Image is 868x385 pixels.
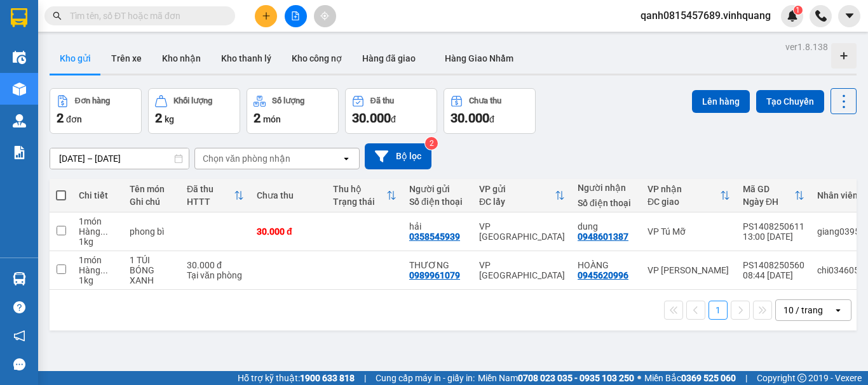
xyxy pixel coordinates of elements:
[578,198,635,208] div: Số điện thoại
[796,6,800,15] span: 1
[75,96,110,105] div: Đơn hàng
[743,221,804,232] div: PS1408250611
[479,184,555,194] div: VP gửi
[352,43,426,74] button: Hàng đã giao
[148,88,240,134] button: Khối lượng2kg
[341,153,351,164] svg: open
[370,96,394,105] div: Đã thu
[130,197,174,207] div: Ghi chú
[578,232,628,242] div: 0948601387
[13,114,26,127] img: warehouse-icon
[79,265,117,275] div: Hàng thông thường
[644,371,736,385] span: Miền Bắc
[756,90,824,113] button: Tạo Chuyến
[100,265,108,275] span: ...
[327,179,403,212] th: Toggle SortBy
[352,110,391,126] span: 30.000
[70,9,220,23] input: Tìm tên, số ĐT hoặc mã đơn
[425,137,438,150] sup: 2
[736,179,811,212] th: Toggle SortBy
[743,270,804,280] div: 08:44 [DATE]
[130,226,174,237] div: phong bì
[709,301,728,320] button: 1
[648,184,720,194] div: VP nhận
[630,8,781,23] span: qanh0815457689.vinhquang
[743,260,804,270] div: PS1408250560
[364,371,366,385] span: |
[743,184,794,194] div: Mã GD
[637,375,641,381] span: ⚪️
[79,226,117,237] div: Hàng thông thường
[187,260,244,270] div: 30.000 đ
[444,88,536,134] button: Chưa thu30.000đ
[13,358,25,370] span: message
[50,88,142,134] button: Đơn hàng2đơn
[648,226,730,237] div: VP Tú Mỡ
[262,11,271,20] span: plus
[578,221,635,232] div: dung
[844,10,855,22] span: caret-down
[254,110,261,126] span: 2
[345,88,437,134] button: Đã thu30.000đ
[641,179,736,212] th: Toggle SortBy
[409,260,466,270] div: THƯƠNG
[130,184,174,194] div: Tên món
[180,179,250,212] th: Toggle SortBy
[13,330,25,342] span: notification
[79,216,117,226] div: 1 món
[257,226,320,237] div: 30.000 đ
[745,371,747,385] span: |
[13,51,26,64] img: warehouse-icon
[247,88,339,134] button: Số lượng2món
[66,114,82,124] span: đơn
[50,148,189,169] input: Select a date range.
[285,5,307,27] button: file-add
[211,43,281,74] button: Kho thanh lý
[130,255,174,285] div: 1 TÚI BÓNG XANH
[479,221,565,242] div: VP [GEOGRAPHIC_DATA]
[692,90,750,113] button: Lên hàng
[785,40,828,54] div: ver 1.8.138
[13,272,26,285] img: warehouse-icon
[152,43,211,74] button: Kho nhận
[173,96,212,105] div: Khối lượng
[53,11,62,20] span: search
[255,5,277,27] button: plus
[13,146,26,159] img: solution-icon
[409,232,460,242] div: 0358545939
[263,114,281,124] span: món
[787,10,798,22] img: icon-new-feature
[79,255,117,265] div: 1 món
[743,197,794,207] div: Ngày ĐH
[479,260,565,280] div: VP [GEOGRAPHIC_DATA]
[648,265,730,275] div: VP [PERSON_NAME]
[743,232,804,242] div: 13:00 [DATE]
[11,8,27,27] img: logo-vxr
[391,114,396,124] span: đ
[479,197,555,207] div: ĐC lấy
[376,371,475,385] span: Cung cấp máy in - giấy in:
[681,373,736,383] strong: 0369 525 060
[101,43,152,74] button: Trên xe
[272,96,304,105] div: Số lượng
[281,43,352,74] button: Kho công nợ
[409,197,466,207] div: Số điện thoại
[578,270,628,280] div: 0945620996
[155,110,162,126] span: 2
[50,43,101,74] button: Kho gửi
[451,110,489,126] span: 30.000
[100,226,108,237] span: ...
[79,275,117,285] div: 1 kg
[333,184,386,194] div: Thu hộ
[478,371,634,385] span: Miền Nam
[794,6,803,15] sup: 1
[838,5,860,27] button: caret-down
[489,114,494,124] span: đ
[445,53,513,63] span: Hàng Giao Nhầm
[291,11,300,20] span: file-add
[257,190,320,200] div: Chưa thu
[320,11,329,20] span: aim
[783,304,823,316] div: 10 / trang
[409,270,460,280] div: 0989961079
[797,374,806,382] span: copyright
